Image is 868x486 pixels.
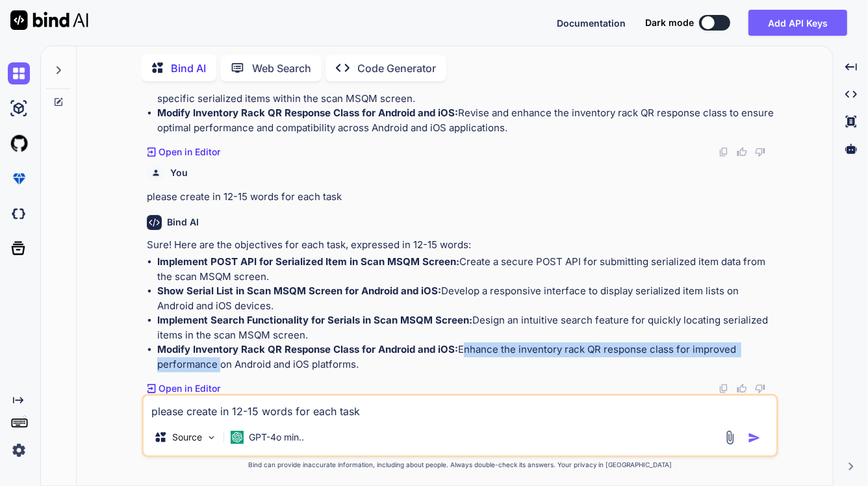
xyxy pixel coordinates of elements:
img: ai-studio [8,97,30,120]
p: Create an efficient search functionality to enable users to locate specific serialized items with... [157,77,776,106]
p: Code Generator [357,60,436,76]
p: Web Search [252,60,311,76]
strong: Modify Inventory Rack QR Response Class for Android and iOS: [157,343,458,355]
img: copy [719,383,729,394]
img: icon [748,431,761,444]
img: githubLight [8,133,30,155]
p: Bind AI [171,60,206,76]
strong: Implement Search Functionality for Serials in Scan MSQM Screen: [157,314,472,326]
img: copy [719,147,729,157]
p: Create a secure POST API for submitting serialized item data from the scan MSQM screen. [157,255,776,284]
p: Develop a responsive interface to display serialized item lists on Android and iOS devices. [157,284,776,313]
p: Design an intuitive search feature for quickly locating serialized items in the scan MSQM screen. [157,313,776,342]
p: GPT-4o min.. [249,431,304,444]
img: Pick Models [206,432,217,443]
img: Bind AI [10,10,88,30]
img: attachment [722,430,737,445]
p: please create in 12-15 words for each task [147,190,776,205]
img: settings [8,439,30,461]
strong: Show Serial List in Scan MSQM Screen for Android and iOS: [157,285,441,297]
img: chat [8,62,30,84]
p: Enhance the inventory rack QR response class for improved performance on Android and iOS platforms. [157,342,776,372]
img: like [737,383,747,394]
p: Open in Editor [159,382,220,395]
img: dislike [755,147,765,157]
h6: You [170,166,188,179]
strong: Implement POST API for Serialized Item in Scan MSQM Screen: [157,255,459,268]
img: premium [8,168,30,190]
h6: Bind AI [167,216,199,229]
p: Bind can provide inaccurate information, including about people. Always double-check its answers.... [142,460,778,470]
p: Source [172,431,202,444]
p: Open in Editor [159,146,220,159]
img: like [737,147,747,157]
img: darkCloudIdeIcon [8,203,30,225]
button: Documentation [557,16,626,30]
img: dislike [755,383,765,394]
button: Add API Keys [748,10,847,36]
span: Documentation [557,18,626,29]
strong: Modify Inventory Rack QR Response Class for Android and iOS: [157,107,458,119]
span: Dark mode [645,16,694,29]
p: Sure! Here are the objectives for each task, expressed in 12-15 words: [147,238,776,253]
p: Revise and enhance the inventory rack QR response class to ensure optimal performance and compati... [157,106,776,135]
img: GPT-4o mini [231,431,244,444]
